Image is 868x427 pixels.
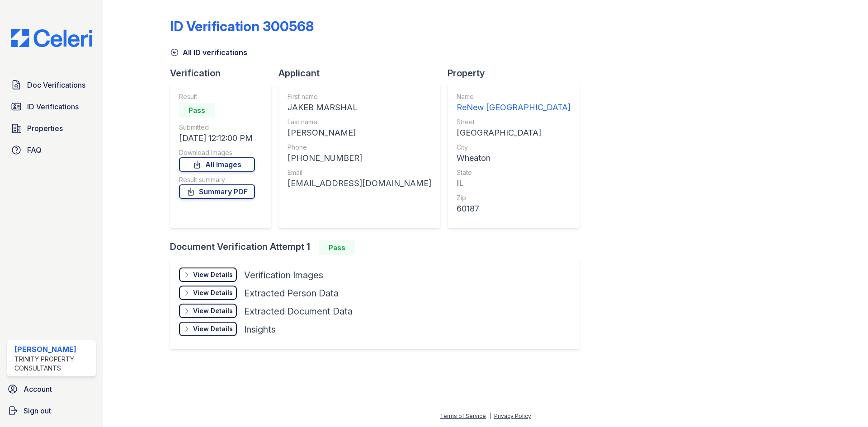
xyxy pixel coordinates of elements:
[24,405,51,416] span: Sign out
[27,80,85,90] span: Doc Verifications
[179,123,255,132] div: Submitted
[7,119,96,137] a: Properties
[244,305,353,318] div: Extracted Document Data
[457,92,571,101] div: Name
[7,141,96,159] a: FAQ
[457,193,571,202] div: Zip
[288,177,431,190] div: [EMAIL_ADDRESS][DOMAIN_NAME]
[448,67,587,80] div: Property
[457,101,571,114] div: ReNew [GEOGRAPHIC_DATA]
[288,101,431,114] div: JAKEB MARSHAL
[288,117,431,127] div: Last name
[7,76,96,94] a: Doc Verifications
[457,168,571,177] div: State
[179,103,215,117] div: Pass
[4,402,99,420] a: Sign out
[4,29,99,47] img: CE_Logo_Blue-a8612792a0a2168367f1c8372b55b34899dd931a85d93a1a3d3e32e68fde9ad4.png
[7,98,96,116] a: ID Verifications
[244,323,276,336] div: Insights
[193,270,233,279] div: View Details
[319,240,355,255] div: Pass
[278,67,448,80] div: Applicant
[179,132,255,145] div: [DATE] 12:12:00 PM
[170,67,278,80] div: Verification
[288,92,431,101] div: First name
[179,175,255,184] div: Result summary
[457,177,571,190] div: IL
[193,324,233,333] div: View Details
[440,413,486,419] a: Terms of Service
[27,123,63,134] span: Properties
[193,288,233,297] div: View Details
[288,168,431,177] div: Email
[494,413,531,419] a: Privacy Policy
[14,344,92,355] div: [PERSON_NAME]
[179,148,255,157] div: Download Images
[457,143,571,152] div: City
[27,145,42,155] span: FAQ
[288,127,431,139] div: [PERSON_NAME]
[179,184,255,199] a: Summary PDF
[170,18,314,34] div: ID Verification 300568
[457,117,571,127] div: Street
[24,384,52,394] span: Account
[193,306,233,315] div: View Details
[288,143,431,152] div: Phone
[179,157,255,172] a: All Images
[244,269,323,282] div: Verification Images
[14,355,92,373] div: Trinity Property Consultants
[179,92,255,101] div: Result
[457,152,571,164] div: Wheaton
[27,101,79,112] span: ID Verifications
[457,92,571,114] a: Name ReNew [GEOGRAPHIC_DATA]
[244,287,339,300] div: Extracted Person Data
[457,202,571,215] div: 60187
[489,413,491,419] div: |
[457,127,571,139] div: [GEOGRAPHIC_DATA]
[170,240,587,255] div: Document Verification Attempt 1
[4,380,99,398] a: Account
[288,152,431,164] div: [PHONE_NUMBER]
[170,47,247,58] a: All ID verifications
